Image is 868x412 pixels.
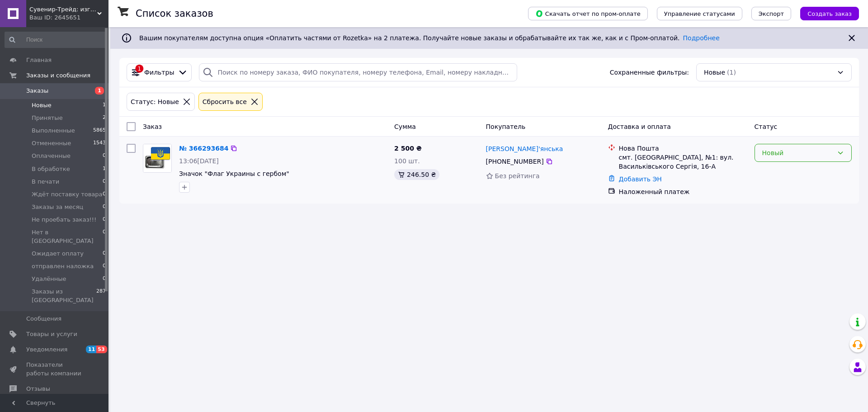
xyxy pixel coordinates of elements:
span: Отмененные [32,139,71,147]
span: 0 [103,262,106,270]
a: Создать заказ [791,9,859,17]
span: 2 [103,114,106,122]
span: Заказ [143,123,162,130]
span: Ждёт поставку товара [32,190,103,199]
div: Наложенный платеж [619,187,747,196]
span: 1 [95,87,104,95]
span: Уведомления [26,346,67,354]
span: 0 [103,178,106,186]
a: Добавить ЭН [619,175,662,183]
span: Не проебать заказ!!! [32,216,96,224]
a: Подробнее [683,34,720,42]
span: 287 [96,288,106,304]
span: 0 [103,275,106,283]
span: Выполненные [32,127,75,135]
span: 1 [103,165,106,173]
span: Создать заказ [807,10,852,17]
span: Товары и услуги [26,330,77,338]
input: Поиск [5,32,107,48]
span: Принятые [32,114,63,122]
span: Ожидает оплату [32,250,84,258]
a: № 366293684 [179,145,228,152]
span: Доставка и оплата [608,123,671,130]
span: Нет в [GEOGRAPHIC_DATA] [32,228,103,245]
div: Нова Пошта [619,144,747,153]
span: Сумма [394,123,416,130]
div: смт. [GEOGRAPHIC_DATA], №1: вул. Васильківського Сергія, 16-А [619,153,747,171]
span: Вашим покупателям доступна опция «Оплатить частями от Rozetka» на 2 платежа. Получайте новые зака... [139,34,720,42]
span: В обработке [32,165,70,173]
span: Сохраненные фильтры: [610,68,689,77]
span: Новые [704,68,725,77]
span: 0 [103,216,106,224]
span: Без рейтинга [495,172,540,180]
span: 0 [103,203,106,211]
span: 2 500 ₴ [394,145,422,152]
span: Скачать отчет по пром-оплате [535,9,641,18]
button: Скачать отчет по пром-оплате [528,7,648,20]
span: Экспорт [759,10,784,17]
span: 5865 [93,127,106,135]
span: 11 [86,346,96,353]
img: Фото товару [143,144,171,172]
span: отправлен наложка [32,262,94,270]
span: 100 шт. [394,157,420,165]
span: 1543 [93,139,106,147]
span: Заказы [26,87,48,95]
span: (1) [727,69,736,76]
div: Ваш ID: 2645651 [29,14,108,22]
div: 246.50 ₴ [394,169,439,180]
span: Показатели работы компании [26,361,84,377]
span: 1 [103,101,106,109]
span: Статус [755,123,778,130]
span: Заказы за месяц [32,203,83,211]
span: Фильтры [144,68,174,77]
span: Оплаченные [32,152,71,160]
button: Управление статусами [657,7,742,20]
span: Сообщения [26,315,61,323]
input: Поиск по номеру заказа, ФИО покупателя, номеру телефона, Email, номеру накладной [199,63,517,81]
span: Новые [32,101,52,109]
span: В печати [32,178,59,186]
span: Заказы из [GEOGRAPHIC_DATA] [32,288,96,304]
span: 0 [103,228,106,245]
span: Заказы и сообщения [26,71,90,80]
div: Сбросить все [201,97,249,107]
a: [PERSON_NAME]'янська [486,144,563,153]
span: Отзывы [26,385,50,393]
span: Сувенир-Трейд: изготовление и продажа сувенирной и печатной продукции. [29,5,97,14]
div: Новый [762,148,833,158]
div: Статус: Новые [129,97,181,107]
button: Создать заказ [800,7,859,20]
span: [PHONE_NUMBER] [486,158,544,165]
span: 0 [103,152,106,160]
span: Удалённые [32,275,66,283]
span: 0 [103,190,106,199]
a: Фото товару [143,144,172,173]
span: 13:06[DATE] [179,157,219,165]
span: Управление статусами [664,10,735,17]
a: Значок "Флаг Украины с гербом" [179,170,289,177]
button: Экспорт [751,7,791,20]
span: Покупатель [486,123,526,130]
span: Главная [26,56,52,64]
h1: Список заказов [136,8,213,19]
span: 0 [103,250,106,258]
span: 53 [96,346,107,353]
